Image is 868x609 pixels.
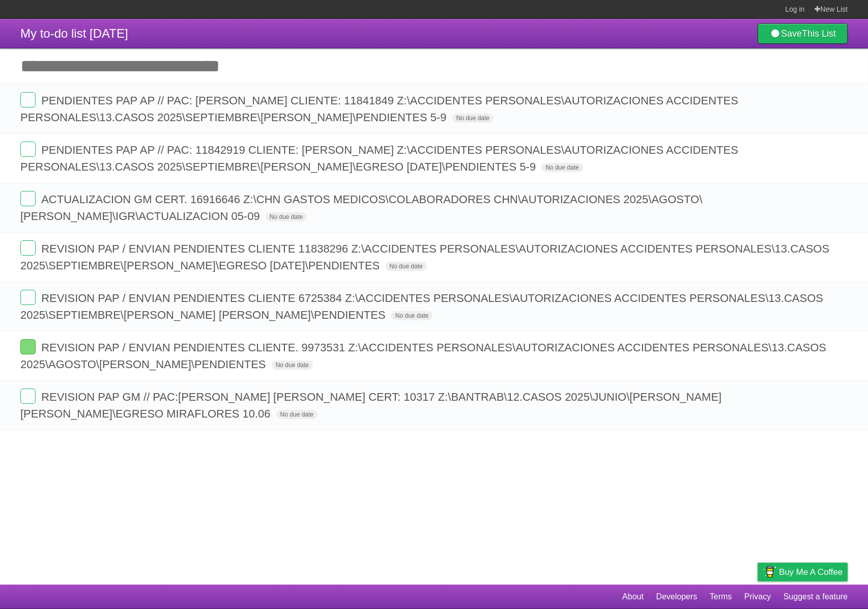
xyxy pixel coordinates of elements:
label: Done [20,240,36,256]
a: Suggest a feature [784,587,848,606]
label: Done [20,142,36,157]
a: Privacy [744,587,771,606]
a: Buy me a coffee [758,563,848,582]
span: PENDIENTES PAP AP // PAC: [PERSON_NAME] CLIENTE: 11841849 Z:\ACCIDENTES PERSONALES\AUTORIZACIONES... [20,94,738,124]
span: No due date [541,163,583,172]
span: No due date [452,114,494,123]
a: About [622,587,644,606]
a: Terms [710,587,732,606]
img: Buy me a coffee [763,563,776,580]
span: No due date [276,410,317,419]
label: Done [20,191,36,206]
span: ACTUALIZACION GM CERT. 16916646 Z:\CHN GASTOS MEDICOS\COLABORADORES CHN\AUTORIZACIONES 2025\AGOST... [20,193,702,223]
span: No due date [272,361,313,370]
span: REVISION PAP GM // PAC:[PERSON_NAME] [PERSON_NAME] CERT: 10317 Z:\BANTRAB\12.CASOS 2025\JUNIO\[PE... [20,391,721,420]
span: No due date [391,311,432,320]
label: Done [20,290,36,305]
span: Buy me a coffee [779,563,843,581]
span: No due date [266,212,307,222]
a: SaveThis List [758,23,848,44]
b: This List [802,29,836,39]
span: PENDIENTES PAP AP // PAC: 11842919 CLIENTE: [PERSON_NAME] Z:\ACCIDENTES PERSONALES\AUTORIZACIONES... [20,144,738,173]
label: Done [20,389,36,404]
label: Done [20,339,36,354]
span: No due date [385,262,426,271]
span: REVISION PAP / ENVIAN PENDIENTES CLIENTE 11838296 Z:\ACCIDENTES PERSONALES\AUTORIZACIONES ACCIDEN... [20,242,829,272]
label: Done [20,92,36,107]
span: My to-do list [DATE] [20,26,128,40]
span: REVISION PAP / ENVIAN PENDIENTES CLIENTE 6725384 Z:\ACCIDENTES PERSONALES\AUTORIZACIONES ACCIDENT... [20,292,823,321]
span: REVISION PAP / ENVIAN PENDIENTES CLIENTE. 9973531 Z:\ACCIDENTES PERSONALES\AUTORIZACIONES ACCIDEN... [20,341,826,371]
a: Developers [656,587,697,606]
